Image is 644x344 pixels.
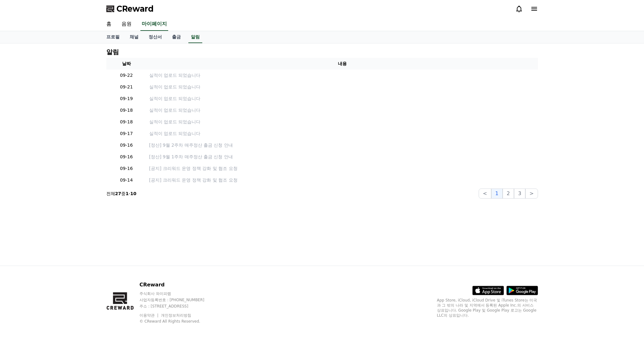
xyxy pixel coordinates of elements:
p: 주소 : [STREET_ADDRESS] [139,304,216,309]
strong: 10 [130,191,136,196]
p: 09-22 [109,72,144,79]
p: 09-16 [109,165,144,172]
p: 09-19 [109,95,144,102]
button: 2 [503,189,514,199]
a: 음원 [116,18,137,31]
a: 개인정보처리방침 [161,313,191,318]
a: 출금 [167,31,186,43]
button: 3 [514,189,525,199]
a: 채널 [125,31,144,43]
button: > [525,189,538,199]
a: [공지] 크리워드 운영 정책 강화 및 협조 요청 [149,165,535,172]
a: 실적이 업로드 되었습니다 [149,95,535,102]
a: 실적이 업로드 되었습니다 [149,107,535,114]
a: [공지] 크리워드 운영 정책 강화 및 협조 요청 [149,177,535,183]
p: 09-21 [109,84,144,90]
p: CReward [139,281,216,289]
button: 1 [491,189,503,199]
p: 09-14 [109,177,144,183]
p: 주식회사 와이피랩 [139,291,216,296]
a: 실적이 업로드 되었습니다 [149,119,535,125]
a: 마이페이지 [140,18,168,31]
th: 날짜 [106,58,147,70]
p: 09-18 [109,107,144,114]
th: 내용 [147,58,538,70]
a: [정산] 9월 1주차 매주정산 출금 신청 안내 [149,154,535,160]
p: © CReward All Rights Reserved. [139,319,216,324]
span: CReward [116,4,154,14]
a: 이용약관 [139,313,159,318]
strong: 1 [126,191,129,196]
p: 09-16 [109,154,144,160]
p: App Store, iCloud, iCloud Drive 및 iTunes Store는 미국과 그 밖의 나라 및 지역에서 등록된 Apple Inc.의 서비스 상표입니다. Goo... [437,298,538,318]
a: 실적이 업로드 되었습니다 [149,72,535,79]
a: 프로필 [101,31,125,43]
p: 사업자등록번호 : [PHONE_NUMBER] [139,297,216,302]
button: < [479,189,491,199]
p: 09-18 [109,119,144,125]
a: CReward [106,4,154,14]
a: 정산서 [144,31,167,43]
a: 실적이 업로드 되었습니다 [149,130,535,137]
p: 09-17 [109,130,144,137]
strong: 27 [115,191,121,196]
a: 실적이 업로드 되었습니다 [149,84,535,90]
a: [정산] 9월 2주차 매주정산 출금 신청 안내 [149,142,535,149]
a: 알림 [188,31,202,43]
a: 홈 [101,18,116,31]
p: 09-16 [109,142,144,149]
p: 전체 중 - [106,190,137,197]
h4: 알림 [106,48,119,55]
